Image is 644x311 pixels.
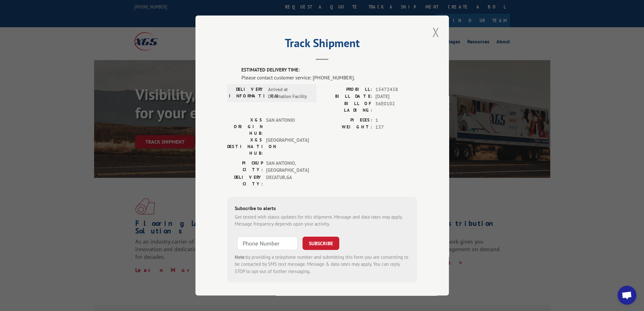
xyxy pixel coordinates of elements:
span: [GEOGRAPHIC_DATA] [266,137,309,157]
input: Phone Number [237,237,297,250]
div: Subscribe to alerts [235,204,410,214]
label: XGS DESTINATION HUB: [227,137,263,157]
span: DECATUR , GA [266,174,309,187]
label: XGS ORIGIN HUB: [227,117,263,137]
div: Get texted with status updates for this shipment. Message and data rates may apply. Message frequ... [235,214,410,228]
span: SAN ANTONIO [266,117,309,137]
label: DELIVERY INFORMATION: [229,86,265,100]
label: BILL DATE: [322,93,372,100]
span: 15472438 [375,86,417,93]
label: DELIVERY CITY: [227,174,263,187]
label: WEIGHT: [322,124,372,131]
label: PIECES: [322,117,372,124]
label: PROBILL: [322,86,372,93]
span: 56E0102 [375,100,417,114]
button: SUBSCRIBE [303,237,339,250]
div: Please contact customer service: [PHONE_NUMBER]. [241,74,417,81]
button: Close modal [430,23,441,41]
label: ESTIMATED DELIVERY TIME: [241,66,417,74]
span: 137 [375,124,417,131]
span: Arrived at Destination Facility [268,86,311,100]
span: 1 [375,117,417,124]
label: BILL OF LADING: [322,100,372,114]
strong: Note: [235,254,246,260]
label: PICKUP CITY: [227,160,263,174]
a: Open chat [617,286,636,305]
span: SAN ANTONIO , [GEOGRAPHIC_DATA] [266,160,309,174]
div: by providing a telephone number and submitting this form you are consenting to be contacted by SM... [235,254,410,275]
span: [DATE] [375,93,417,100]
h2: Track Shipment [227,39,417,51]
